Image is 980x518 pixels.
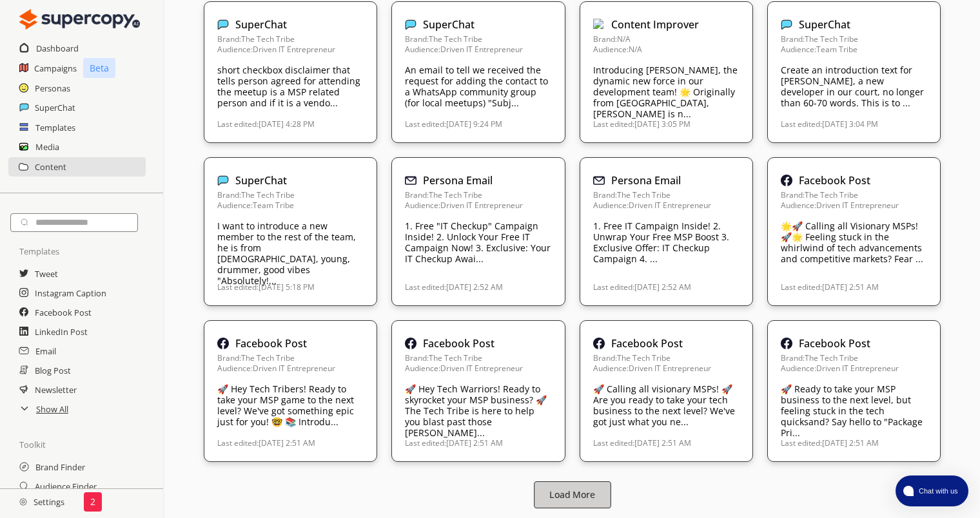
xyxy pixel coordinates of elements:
p: Audience: Driven IT Entrepreneur [217,44,364,55]
a: Email [35,341,56,361]
p: 🚀 Ready to take your MSP business to the next level, but feeling stuck in the tech quicksand? Say... [781,383,927,438]
p: Brand: The Tech Tribe [405,190,551,200]
p: Brand: The Tech Tribe [593,353,740,363]
a: LinkedIn Post [35,322,88,341]
a: Templates [35,118,75,137]
a: Blog Post [35,361,71,380]
img: Close [217,19,229,30]
h3: Facebook Post [799,171,870,190]
h3: SuperChat [799,15,850,34]
p: 🚀 Hey Tech Warriors! Ready to skyrocket your MSP business? 🚀 The Tech Tribe is here to help you b... [405,383,551,438]
p: Audience: Driven IT Entrepreneur [781,200,927,211]
p: Last edited: [DATE] 2:51 AM [781,282,879,293]
p: Last edited: [DATE] 2:52 AM [405,282,503,293]
h3: Persona Email [423,171,493,190]
a: Newsletter [35,380,77,399]
a: Tweet [35,264,58,283]
p: Beta [83,58,115,78]
p: Last edited: [DATE] 3:04 PM [781,119,878,129]
p: Audience: Driven IT Entrepreneur [593,200,740,211]
h3: SuperChat [235,15,287,34]
h3: Persona Email [611,171,681,190]
h3: Facebook Post [423,334,495,353]
p: Last edited: [DATE] 2:51 AM [593,438,691,448]
b: Load More [549,489,595,501]
a: Brand Finder [35,457,85,477]
h3: SuperChat [235,171,287,190]
p: Brand: The Tech Tribe [781,34,927,44]
p: Audience: Driven IT Entrepreneur [405,200,551,211]
p: 1. Free "IT Checkup" Campaign Inside! 2. Unlock Your Free IT Campaign Now! 3. Exclusive: Your IT ... [405,220,551,264]
p: Brand: The Tech Tribe [405,353,551,363]
a: Dashboard [36,39,79,58]
a: Media [35,137,59,157]
p: Last edited: [DATE] 3:05 PM [593,119,691,129]
p: Brand: The Tech Tribe [217,190,364,200]
a: Content [35,157,66,177]
p: Audience: N/A [593,44,740,55]
p: Last edited: [DATE] 4:28 PM [217,119,315,129]
p: 1. Free IT Campaign Inside! 2. Unwrap Your Free MSP Boost 3. Exclusive Offer: IT Checkup Campaign... [593,220,740,264]
p: Last edited: [DATE] 2:51 AM [405,438,503,448]
p: Brand: The Tech Tribe [405,34,551,44]
img: Close [593,338,605,349]
img: Close [781,19,792,30]
p: Last edited: [DATE] 2:51 AM [217,438,315,448]
p: Brand: The Tech Tribe [781,353,927,363]
img: Close [19,6,140,32]
img: Close [405,19,416,30]
img: Close [19,498,27,506]
h3: Facebook Post [611,334,683,353]
a: Audience Finder [35,477,97,496]
p: Brand: The Tech Tribe [217,34,364,44]
p: An email to tell we received the request for adding the contact to a WhatsApp community group (fo... [405,64,551,108]
img: Close [781,175,792,186]
p: Brand: The Tech Tribe [593,190,740,200]
button: Load More [534,481,611,508]
p: 🚀 Hey Tech Tribers! Ready to take your MSP game to the next level? We've got something epic just ... [217,383,364,427]
p: 🌟🚀 Calling all Visionary MSPs! 🚀🌟 Feeling stuck in the whirlwind of tech advancements and competi... [781,220,927,264]
p: Last edited: [DATE] 9:24 PM [405,119,502,129]
p: Last edited: [DATE] 2:51 AM [781,438,879,448]
p: Last edited: [DATE] 5:18 PM [217,282,315,293]
p: Brand: N/A [593,34,740,44]
p: Audience: Driven IT Entrepreneur [217,363,364,374]
button: atlas-launcher [896,475,968,506]
p: Last edited: [DATE] 2:52 AM [593,282,691,293]
h2: Show All [36,399,68,419]
img: Close [405,175,416,186]
h3: Facebook Post [235,334,307,353]
a: SuperChat [35,98,75,117]
p: Audience: Team Tribe [781,44,927,55]
h2: Personas [35,79,70,98]
p: Introducing [PERSON_NAME], the dynamic new force in our development team! 🌟 Originally from [GEOG... [593,64,740,119]
p: 🚀 Calling all visionary MSPs! 🚀 Are you ready to take your tech business to the next level? We've... [593,383,740,427]
p: I want to introduce a new member to the rest of the team, he is from [DEMOGRAPHIC_DATA], young, d... [217,220,364,286]
img: Close [405,338,416,349]
p: Audience: Driven IT Entrepreneur [405,44,551,55]
img: Close [593,175,605,186]
p: Brand: The Tech Tribe [217,353,364,363]
span: Chat with us [914,486,961,496]
p: Audience: Driven IT Entrepreneur [781,363,927,374]
p: 2 [90,497,95,507]
h3: Facebook Post [799,334,870,353]
img: Close [217,175,229,186]
p: Brand: The Tech Tribe [781,190,927,200]
h2: Facebook Post [35,303,92,322]
p: short checkbox disclaimer that tells person agreed for attending the meetup is a MSP related pers... [217,64,364,108]
p: Create an introduction text for [PERSON_NAME], a new developer in our court, no longer than 60-70... [781,64,927,108]
a: Instagram Caption [35,283,106,303]
a: Campaigns [34,59,77,78]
